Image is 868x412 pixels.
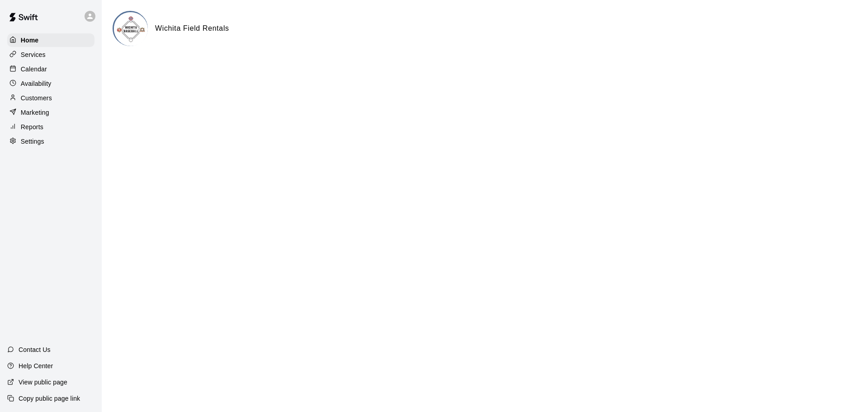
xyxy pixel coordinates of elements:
p: Availability [21,79,52,88]
p: Help Center [19,361,53,370]
a: Customers [7,91,94,105]
img: Wichita Field Rentals logo [114,12,148,46]
a: Availability [7,77,94,90]
a: Calendar [7,62,94,76]
a: Services [7,48,94,61]
a: Settings [7,135,94,148]
p: Reports [21,122,43,131]
p: View public page [19,378,67,387]
p: Marketing [21,108,49,117]
p: Calendar [21,65,47,74]
p: Customers [21,94,52,103]
a: Reports [7,120,94,134]
a: Marketing [7,106,94,119]
h6: Wichita Field Rentals [155,23,229,34]
p: Home [21,36,39,45]
p: Contact Us [19,345,51,354]
p: Settings [21,137,44,146]
a: Home [7,33,94,47]
p: Copy public page link [19,394,80,403]
p: Services [21,50,46,59]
